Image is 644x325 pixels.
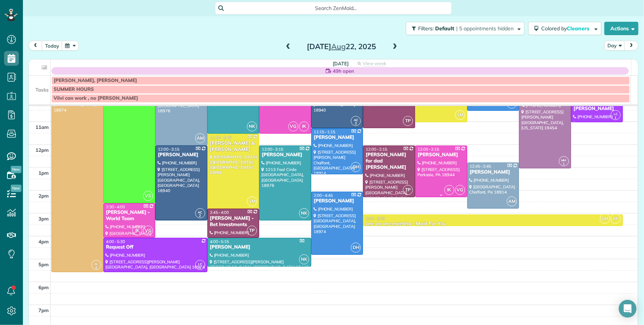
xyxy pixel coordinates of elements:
span: 3:00 - 3:30 [366,216,385,221]
span: 12:45 - 2:45 [470,164,491,169]
button: prev [28,41,43,51]
span: [PERSON_NAME], [PERSON_NAME] [54,78,137,83]
div: [PERSON_NAME] [313,198,361,204]
span: IK [132,226,142,236]
span: 6pm [38,284,49,290]
button: Actions [604,22,638,35]
span: Cleaners [567,25,590,32]
span: AF [611,214,621,224]
span: VG [143,226,153,236]
div: [PERSON_NAME] [210,244,309,250]
span: 4pm [38,239,49,244]
h2: [DATE] 22, 2025 [295,42,388,51]
span: AM [507,196,517,206]
button: today [42,41,62,51]
span: 3pm [38,216,49,222]
span: LC [198,262,202,266]
span: 2:00 - 4:45 [314,193,333,198]
span: NK [299,208,309,218]
span: 5pm [38,261,49,267]
div: [PERSON_NAME] & [PERSON_NAME] [210,140,257,153]
span: NK [247,122,257,131]
span: VG [455,185,465,195]
div: [PERSON_NAME] [470,169,517,175]
div: Request Off [106,244,205,250]
div: Open Intercom Messenger [619,300,637,318]
span: IK [444,185,454,195]
span: DH [351,162,361,172]
span: MH [561,158,566,162]
span: 12:00 - 3:15 [158,147,179,152]
div: [PERSON_NAME] [417,152,465,158]
small: 1 [611,114,620,122]
div: [PERSON_NAME] [313,134,361,141]
small: 2 [351,120,360,127]
span: 12:00 - 2:15 [366,147,387,152]
span: SM [600,214,610,224]
div: [PERSON_NAME] [573,106,621,112]
span: | 5 appointments hidden [456,25,513,32]
span: IK [299,122,309,131]
span: 12:00 - 3:15 [262,147,283,152]
span: New [11,185,21,192]
span: 2pm [38,193,49,199]
span: 12:00 - 2:15 [418,147,439,152]
div: [PERSON_NAME] [157,152,205,158]
span: AC [354,118,358,122]
button: Day [604,41,625,51]
span: AL [94,262,98,266]
span: Viivi can work , no [PERSON_NAME] [54,95,138,101]
span: TP [247,226,257,236]
span: 4:00 - 5:15 [210,239,229,244]
div: [PERSON_NAME] [261,152,309,158]
div: [PERSON_NAME] - World Team [106,209,153,222]
span: VG [288,122,298,131]
span: VS [143,191,153,201]
span: 2:45 - 4:00 [210,210,229,215]
span: 12pm [35,147,49,153]
span: Colored by [541,25,592,32]
span: SM [455,110,465,120]
span: New [11,166,21,173]
div: [PERSON_NAME] for dad [PERSON_NAME] [365,152,413,171]
span: AM [195,133,205,143]
span: SUMMER HOURS [54,86,94,92]
small: 1 [559,161,569,168]
span: 49h open [333,67,354,75]
span: View week [363,61,386,66]
small: 2 [196,212,205,219]
span: 1pm [38,170,49,176]
div: one on one meeting - Maid For You [365,221,621,227]
a: Filters: Default | 5 appointments hidden [402,22,525,35]
span: [DATE] [333,61,349,66]
span: 4:00 - 5:30 [106,239,125,244]
span: DH [351,243,361,253]
button: Filters: Default | 5 appointments hidden [406,22,525,35]
small: 4 [92,264,101,271]
span: AC [198,210,202,214]
small: 1 [196,264,205,271]
span: NK [299,254,309,264]
span: 2:30 - 4:00 [106,204,125,209]
span: TP [403,185,413,195]
button: next [624,41,638,51]
span: SM [247,196,257,206]
span: 11:30 - 2:45 [210,135,231,140]
span: 7pm [38,307,49,313]
span: Aug [331,42,346,51]
span: Default [435,25,455,32]
span: 11:15 - 1:15 [314,129,335,134]
span: 11am [35,124,49,130]
div: [PERSON_NAME] - Bet Investments [210,215,257,228]
span: LC [614,112,618,116]
button: Colored byCleaners [528,22,601,35]
span: TP [403,116,413,126]
span: Filters: [418,25,434,32]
